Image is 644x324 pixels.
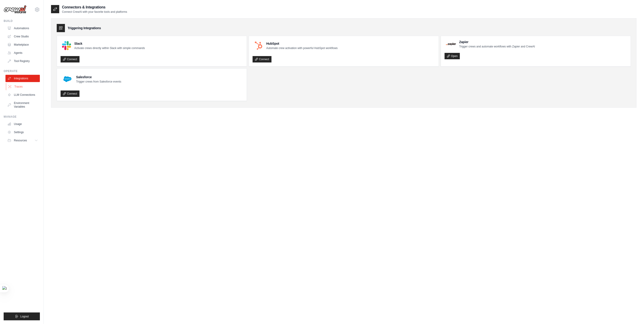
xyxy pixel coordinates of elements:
a: Settings [5,129,40,136]
a: Marketplace [5,41,40,48]
a: Connect [61,91,80,97]
a: Integrations [5,75,40,82]
a: Connect [61,56,80,62]
h4: Salesforce [76,75,121,79]
img: Slack Logo [62,41,71,50]
div: Build [4,19,40,23]
p: Connect CrewAI with your favorite tools and platforms [62,10,127,14]
img: Zapier Logo [446,43,456,45]
a: Connect [253,56,272,62]
img: Salesforce Logo [62,74,73,85]
p: Automate crew activation with powerful HubSpot workflows [266,46,338,50]
h2: Connectors & Integrations [62,5,127,10]
button: Resources [5,137,40,144]
a: Environment Variables [5,99,40,110]
span: Logout [20,315,29,318]
p: Activate crews directly within Slack with simple commands [74,46,145,50]
h4: Slack [74,41,145,46]
p: Trigger crews from Salesforce events [76,80,121,83]
h4: Zapier [459,40,535,44]
a: Tool Registry [5,57,40,65]
a: Traces [6,83,40,90]
div: Manage [4,115,40,119]
span: Resources [14,139,27,142]
div: Operate [4,69,40,73]
p: Trigger crews and automate workflows with Zapier and CrewAI [459,45,535,48]
a: Usage [5,120,40,128]
a: Automations [5,25,40,32]
img: Logo [4,5,26,14]
a: Crew Studio [5,33,40,40]
a: Agents [5,49,40,57]
img: HubSpot Logo [254,41,263,50]
h4: HubSpot [266,41,338,46]
a: LLM Connections [5,91,40,98]
h3: Triggering Integrations [68,26,101,30]
a: Open [445,53,460,59]
button: Logout [4,313,40,320]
